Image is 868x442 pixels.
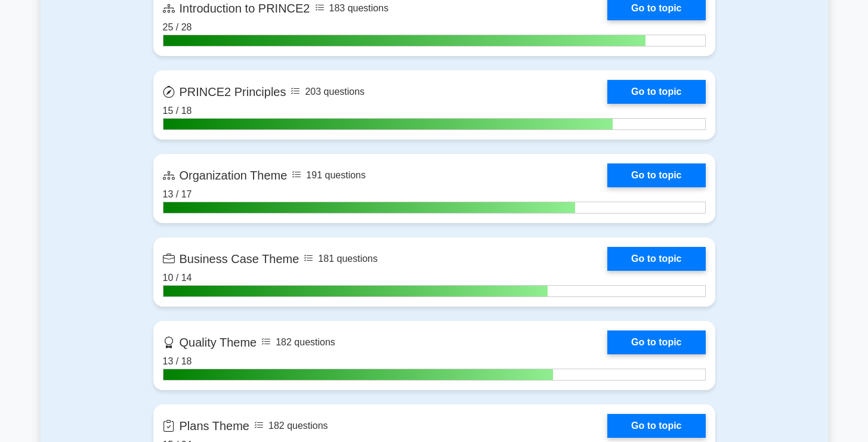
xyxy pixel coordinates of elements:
[607,247,705,271] a: Go to topic
[607,414,705,438] a: Go to topic
[607,330,705,354] a: Go to topic
[607,163,705,187] a: Go to topic
[607,80,705,104] a: Go to topic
